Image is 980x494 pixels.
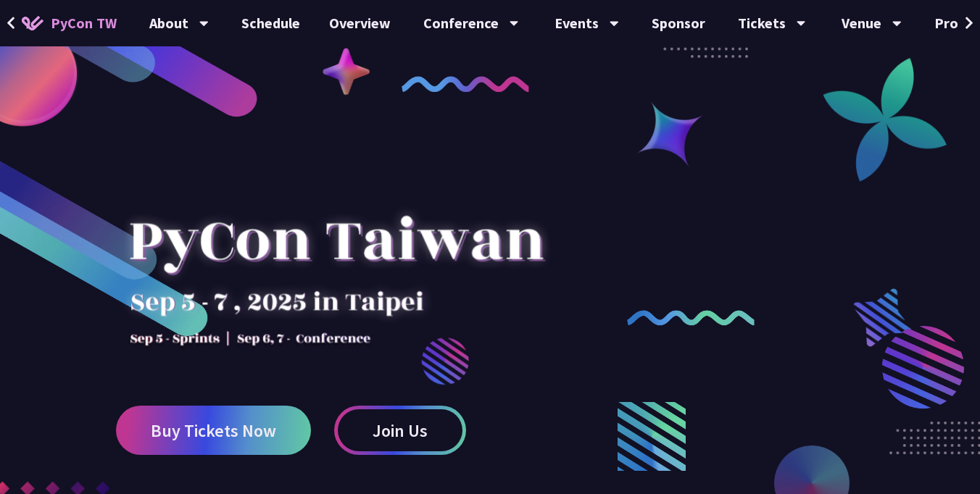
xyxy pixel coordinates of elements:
[373,422,428,440] span: Join Us
[402,76,529,92] img: curly-1.ebdbada.png
[51,12,117,34] span: PyCon TW
[22,16,43,30] img: Home icon of PyCon TW 2025
[7,5,131,41] a: PyCon TW
[627,310,755,326] img: curly-2.e802c9f.png
[334,406,466,455] a: Join Us
[116,406,311,455] a: Buy Tickets Now
[151,422,276,440] span: Buy Tickets Now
